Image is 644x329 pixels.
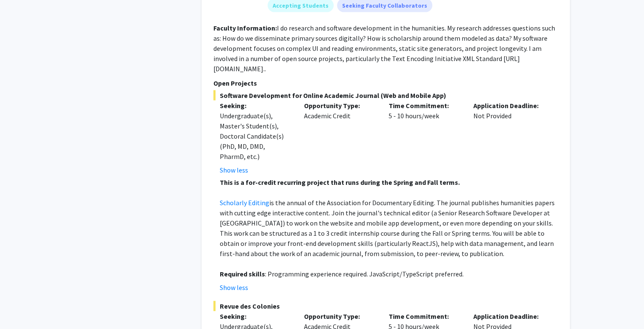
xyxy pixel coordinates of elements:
p: Application Deadline: [473,100,545,111]
span: Revue des Colonies [213,301,558,311]
div: 5 - 10 hours/week [382,100,467,175]
span: Software Development for Online Academic Journal (Web and Mobile App) [213,90,558,100]
p: Opportunity Type: [304,100,376,111]
iframe: Chat [6,291,36,323]
strong: This is a for-credit recurring project that runs during the Spring and Fall terms. [220,178,460,187]
p: is the annual of the Association for Documentary Editing. The journal publishes humanities papers... [220,198,558,259]
div: Academic Credit [298,100,382,175]
strong: Required skills [220,270,265,278]
b: Faculty Information: [213,24,277,32]
p: Time Commitment: [389,100,461,111]
p: Seeking: [220,311,292,321]
p: Seeking: [220,100,292,111]
p: Time Commitment: [389,311,461,321]
fg-read-more: I do research and software development in the humanities. My research addresses questions such as... [213,24,555,73]
div: Undergraduate(s), Master's Student(s), Doctoral Candidate(s) (PhD, MD, DMD, PharmD, etc.) [220,111,292,162]
button: Show less [220,282,248,293]
p: : Programming experience required. JavaScript/TypeScript preferred. [220,269,558,279]
p: Application Deadline: [473,311,545,321]
p: Open Projects [213,78,558,88]
button: Show less [220,165,248,175]
div: Not Provided [467,100,552,175]
p: Opportunity Type: [304,311,376,321]
a: Scholarly Editing [220,198,269,207]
